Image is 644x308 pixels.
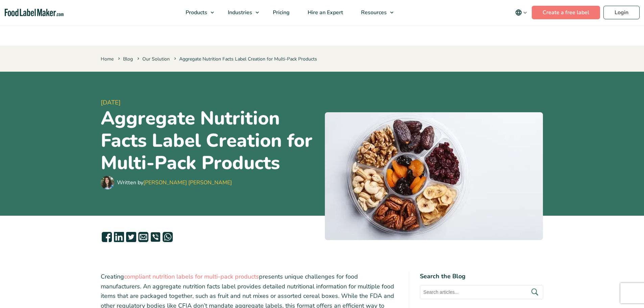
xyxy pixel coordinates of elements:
[359,9,387,16] span: Resources
[603,6,640,19] a: Login
[124,273,259,281] a: compliant nutrition labels for multi-pack products
[123,56,133,62] a: Blog
[271,9,290,16] span: Pricing
[117,179,232,187] div: Written by
[420,272,543,281] h4: Search the Blog
[101,176,114,189] img: Maria Abi Hanna - Food Label Maker
[143,179,232,186] a: [PERSON_NAME] [PERSON_NAME]
[226,9,253,16] span: Industries
[101,98,319,107] span: [DATE]
[420,285,543,299] input: Search articles...
[184,9,208,16] span: Products
[173,56,317,62] span: Aggregate Nutrition Facts Label Creation for Multi-Pack Products
[142,56,170,62] a: Our Solution
[306,9,344,16] span: Hire an Expert
[532,6,600,19] a: Create a free label
[101,107,319,174] h1: Aggregate Nutrition Facts Label Creation for Multi-Pack Products
[101,56,114,62] a: Home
